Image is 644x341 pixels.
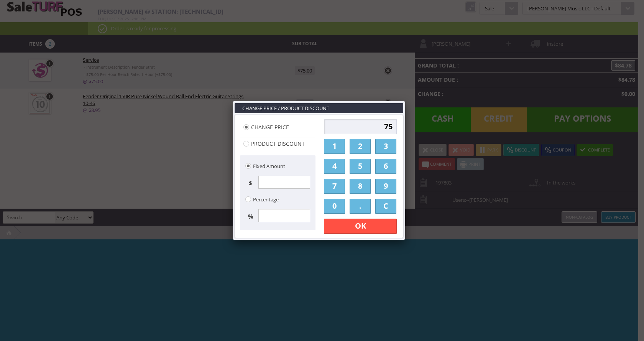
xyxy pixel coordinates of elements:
label: Product Discount [243,137,312,147]
input: Change Price [243,124,249,130]
a: 3 [375,139,396,154]
a: . [350,199,371,214]
a: Close [398,94,412,108]
label: Percentage [245,193,281,203]
a: 4 [324,159,345,174]
label: Change Price [243,121,312,131]
a: 9 [375,179,396,194]
a: 2 [350,139,371,154]
input: Product Discount [243,141,249,147]
h3: Change Price / Product Discount [235,103,403,113]
a: 0 [324,199,345,214]
label: Fixed Amount [245,160,287,170]
a: 8 [350,179,371,194]
a: 7 [324,179,345,194]
input: Percentage [245,196,251,202]
a: OK [324,219,397,234]
a: 6 [375,159,396,174]
input: Fixed Amount [245,163,251,169]
a: 5 [350,159,371,174]
label: % [245,209,258,220]
a: 1 [324,139,345,154]
a: C [375,199,396,214]
label: $ [245,176,258,186]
